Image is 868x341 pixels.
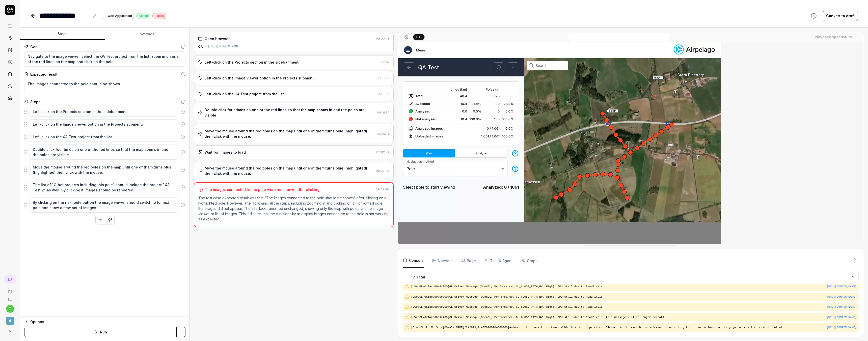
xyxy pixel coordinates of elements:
[403,253,424,268] button: Console
[6,305,14,313] button: t
[178,119,187,129] button: Remove step
[205,187,320,192] div: The images connected to the pole were not shown after clicking.
[808,11,820,21] button: View version history
[30,319,185,325] div: Options
[198,44,203,49] div: QA
[827,285,857,289] button: [URL][DOMAIN_NAME]
[198,195,389,222] p: The test case expected result was that "The images connected to the pole should be shown" after c...
[827,305,857,309] button: [URL][DOMAIN_NAME]
[24,197,185,213] div: Suggestions
[823,11,858,21] button: Convert to draft
[178,132,187,142] button: Remove step
[205,75,315,81] div: Left-click on the Image viewer option in the Projects submenu
[432,253,453,268] button: Network
[2,286,18,294] a: Book a call with us
[376,37,389,40] time: 09:00:43
[205,165,374,176] div: Move the mouse around the red poles on the map until one of them turns blue (highlighted) then cl...
[376,60,389,64] time: 09:00:57
[2,313,18,326] button: A
[827,315,857,320] button: [URL][DOMAIN_NAME]
[484,253,513,268] button: Test & Agent
[6,317,14,325] span: A
[2,294,18,302] a: Documentation
[378,92,389,96] time: 09:01:19
[178,107,187,117] button: Remove step
[24,144,185,160] div: Suggestions
[377,111,389,114] time: 09:01:34
[152,13,166,19] div: Failed
[105,28,190,40] button: Settings
[205,150,246,155] div: Wait for images to load
[411,325,827,330] pre: [GroupMarkerNotSet([DOMAIN_NAME]/242999)!:A0F0760704360000]Automatic fallback to software WebGL h...
[136,13,150,19] div: Active
[208,44,241,49] div: [URL][DOMAIN_NAME]
[411,305,857,309] pre: [.WebGL-0x1acc00a9c700]GL Driver Message (OpenGL, Performance, GL_CLOSE_PATH_NV, High): GPU stall...
[30,44,39,49] div: Goal
[24,106,185,117] div: Suggestions
[30,72,58,77] div: Expected result
[376,188,389,191] time: 09:02:48
[24,180,185,195] div: Suggestions
[827,295,857,299] button: [URL][DOMAIN_NAME]
[376,150,389,154] time: 09:02:34
[376,169,389,173] time: 09:02:48
[411,295,857,299] pre: [.WebGL-0x1acc00a9c700]GL Driver Message (OpenGL, Performance, GL_CLOSE_PATH_NV, High): GPU stall...
[24,327,177,337] button: Run
[827,325,857,330] button: [URL][DOMAIN_NAME]
[178,200,187,210] button: Remove step
[377,132,389,135] time: 09:02:15
[107,14,132,18] span: Web Application
[205,91,284,97] div: Left-click on the QA Test project from the list
[205,60,300,65] div: Left-click on the Projects section in the sidebar menu
[205,36,230,41] div: Open browser
[178,182,187,192] button: Remove step
[521,253,538,268] button: Graph
[24,319,185,325] button: Options
[205,107,375,118] div: Double click four times on one of the red lines so that the map zooms in and the poles are visible
[102,12,134,19] a: Web Application
[205,128,375,139] div: Move the mouse around the red poles on the map until one of them turns blue (highlighted) then cl...
[178,147,187,157] button: Remove step
[815,34,852,40] div: Playback speed:
[24,162,185,178] div: Suggestions
[24,119,185,130] div: Suggestions
[411,285,857,289] pre: [.WebGL-0x1acc00a9c700]GL Driver Message (OpenGL, Performance, GL_CLOSE_PATH_NV, High): GPU stall...
[377,76,389,80] time: 09:01:04
[20,28,105,40] button: Steps
[411,315,857,320] pre: [.WebGL-0x1acc00a9c700]GL Driver Message (OpenGL, Performance, GL_CLOSE_PATH_NV, High): GPU stall...
[178,165,187,175] button: Remove step
[24,132,185,142] div: Suggestions
[30,99,40,104] div: Steps
[4,275,16,283] a: New conversation
[461,253,476,268] button: Page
